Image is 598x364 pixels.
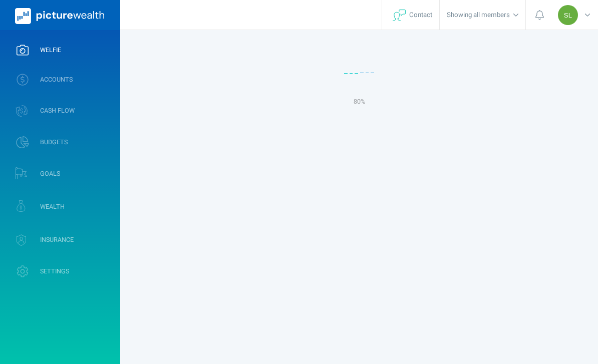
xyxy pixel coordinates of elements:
[40,107,75,115] span: CASH FLOW
[393,10,406,21] img: svg+xml;base64,PHN2ZyB4bWxucz0iaHR0cDovL3d3dy53My5vcmcvMjAwMC9zdmciIHdpZHRoPSIyNyIgaGVpZ2h0PSIyNC...
[40,138,68,146] span: BUDGETS
[40,236,74,244] span: INSURANCE
[120,98,598,106] div: 80 %
[40,76,73,84] span: ACCOUNTS
[40,46,61,54] span: WELFIE
[40,203,65,211] span: WEALTH
[15,8,104,24] img: PictureWealth
[564,12,572,19] span: SL
[558,5,578,25] div: Steven Lyon
[40,267,69,275] span: SETTINGS
[40,170,60,178] span: GOALS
